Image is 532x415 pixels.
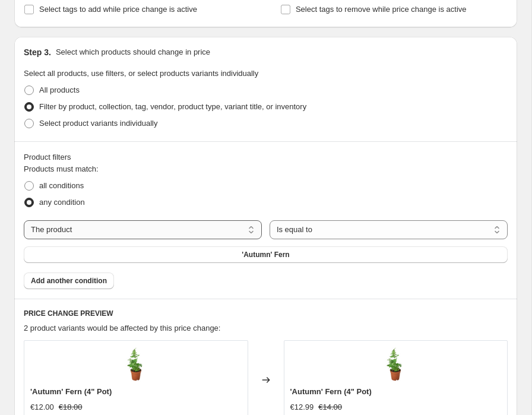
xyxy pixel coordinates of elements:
h2: Step 3. [24,46,51,58]
span: €14.00 [318,403,342,411]
div: Product filters [24,151,508,163]
span: Select tags to remove while price change is active [296,5,467,14]
span: Select tags to add while price change is active [39,5,197,14]
span: 'Autumn' Fern [242,250,289,259]
span: All products [39,85,80,94]
span: all conditions [39,181,84,190]
span: 2 product variants would be affected by this price change: [24,324,220,332]
img: 1_5ce697a1-4392-4bd3-b209-1ca7d9907972_80x.png [378,347,413,382]
span: Products must match: [24,164,99,173]
span: 'Autumn' Fern (4" Pot) [290,387,372,396]
span: any condition [39,198,85,207]
span: €12.00 [30,403,54,411]
span: €12.99 [290,403,314,411]
span: Filter by product, collection, tag, vendor, product type, variant title, or inventory [39,102,306,111]
span: Select product variants individually [39,119,157,128]
button: 'Autumn' Fern [24,246,508,263]
button: Add another condition [24,273,114,289]
img: 1_5ce697a1-4392-4bd3-b209-1ca7d9907972_80x.png [118,347,154,382]
h6: PRICE CHANGE PREVIEW [24,309,508,318]
span: Add another condition [31,276,107,286]
span: Select all products, use filters, or select products variants individually [24,69,258,78]
span: €18.00 [59,403,83,411]
span: 'Autumn' Fern (4" Pot) [30,387,112,396]
p: Select which products should change in price [56,46,210,58]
